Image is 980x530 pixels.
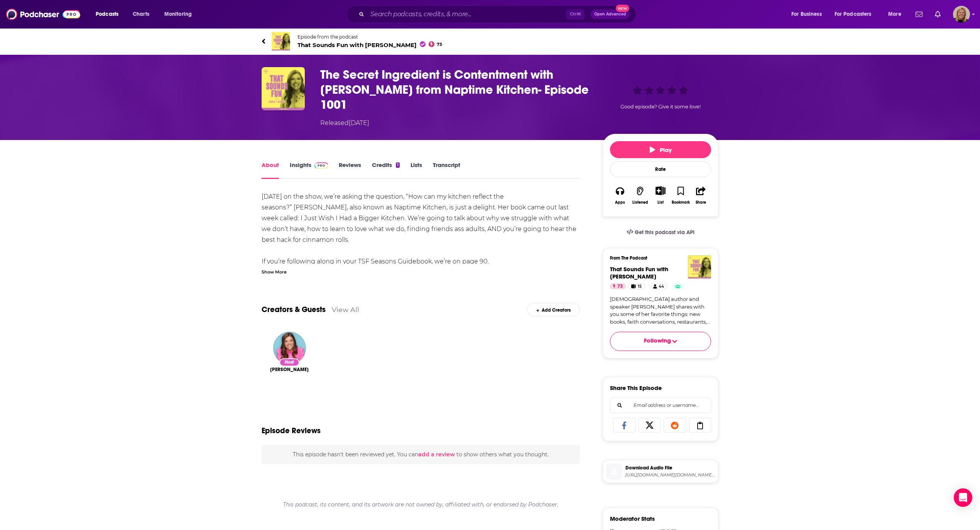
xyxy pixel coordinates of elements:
[610,141,711,158] button: Play
[527,303,580,316] div: Add Creators
[625,472,715,478] span: https://www.podtrac.com/pts/redirect.mp3/pdst.fm/e/chrt.fm/track/DC65F1/pscrb.fm/rss/p/pfx.vpixl....
[314,162,328,169] img: Podchaser Pro
[320,118,369,128] div: Released [DATE]
[883,8,911,20] button: open menu
[630,181,650,209] button: Listened
[610,265,668,280] a: That Sounds Fun with Annie F. Downs
[433,161,460,179] a: Transcript
[786,8,831,20] button: open menu
[262,495,580,514] div: This podcast, its content, and its artwork are not owned by, affiliated with, or endorsed by Podc...
[657,200,664,205] div: List
[610,398,711,413] div: Search followers
[613,418,635,432] a: Share on Facebook
[650,283,667,289] a: 44
[272,32,290,51] img: That Sounds Fun with Annie F. Downs
[610,181,630,209] button: Apps
[888,9,901,20] span: More
[411,161,422,179] a: Lists
[791,9,822,20] span: For Business
[638,283,642,290] span: 15
[270,366,309,373] a: Annie F. Downs
[620,223,701,242] a: Get this podcast via API
[620,104,701,110] span: Good episode? Give it some love!
[644,337,671,346] span: Following
[164,9,192,20] span: Monitoring
[610,161,711,177] div: Rate
[953,6,970,23] span: Logged in as avansolkema
[672,200,690,205] div: Bookmark
[689,418,711,432] a: Copy Link
[270,366,309,373] span: [PERSON_NAME]
[617,283,623,290] span: 73
[297,41,442,49] span: That Sounds Fun with [PERSON_NAME]
[262,32,490,51] a: That Sounds Fun with Annie F. DownsEpisode from the podcastThat Sounds Fun with [PERSON_NAME]73
[293,451,549,458] span: This episode hasn't been reviewed yet. You can to show others what you thought.
[671,181,691,209] button: Bookmark
[953,6,970,23] img: User Profile
[273,332,306,365] img: Annie F. Downs
[437,43,442,46] span: 73
[297,34,442,40] span: Episode from the podcast
[594,12,626,16] span: Open Advanced
[652,186,668,195] button: Show More Button
[632,200,648,205] div: Listened
[954,488,972,507] div: Open Intercom Messenger
[396,162,400,168] div: 1
[606,463,715,479] a: Download Audio File[URL][DOMAIN_NAME][DOMAIN_NAME][DOMAIN_NAME][DOMAIN_NAME][DOMAIN_NAME][DOMAIN_...
[418,450,455,459] button: add a review
[659,283,664,290] span: 44
[159,8,202,20] button: open menu
[353,5,644,23] div: Search podcasts, credits, & more...
[639,418,661,432] a: Share on X/Twitter
[912,8,926,21] a: Show notifications dropdown
[610,384,662,392] h3: Share This Episode
[367,8,566,20] input: Search podcasts, credits, & more...
[128,8,154,20] a: Charts
[610,283,626,289] a: 73
[262,426,321,435] h3: Episode Reviews
[664,418,686,432] a: Share on Reddit
[610,265,668,280] span: That Sounds Fun with [PERSON_NAME]
[610,332,711,351] button: Following
[133,9,149,20] span: Charts
[932,8,944,21] a: Show notifications dropdown
[688,255,711,279] img: That Sounds Fun with Annie F. Downs
[625,464,715,471] span: Download Audio File
[610,295,711,326] a: [DEMOGRAPHIC_DATA] author and speaker [PERSON_NAME] shares with you some of her favorite things: ...
[279,358,299,366] div: Host
[332,306,359,314] a: View All
[635,229,694,236] span: Get this podcast via API
[262,305,326,314] a: Creators & Guests
[696,200,706,205] div: Share
[610,255,705,261] h3: From The Podcast
[830,8,883,20] button: open menu
[610,515,655,522] h3: Moderator Stats
[651,181,671,209] div: Show More ButtonList
[835,9,872,20] span: For Podcasters
[953,6,970,23] button: Show profile menu
[290,161,328,179] a: InsightsPodchaser Pro
[339,161,361,179] a: Reviews
[628,283,645,289] a: 15
[372,161,400,179] a: Credits1
[6,7,80,22] img: Podchaser - Follow, Share and Rate Podcasts
[566,9,585,19] span: Ctrl K
[615,200,625,205] div: Apps
[96,9,118,20] span: Podcasts
[591,10,630,19] button: Open AdvancedNew
[262,161,279,179] a: About
[320,67,590,112] h1: The Secret Ingredient is Contentment with Kate Strickler from Naptime Kitchen- Episode 1001
[90,8,128,20] button: open menu
[617,398,705,413] input: Email address or username...
[616,5,630,12] span: New
[691,181,711,209] button: Share
[262,67,305,110] img: The Secret Ingredient is Contentment with Kate Strickler from Naptime Kitchen- Episode 1001
[650,146,672,154] span: Play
